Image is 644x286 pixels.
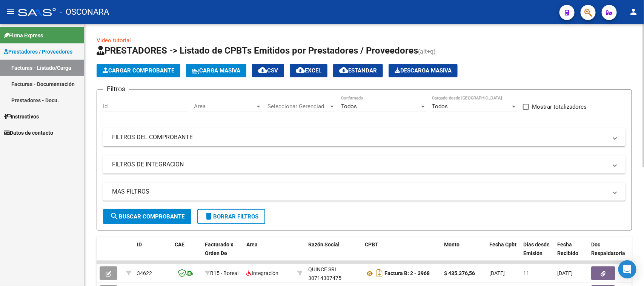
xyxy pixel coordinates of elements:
span: Buscar Comprobante [110,213,184,220]
span: Facturado x Orden De [205,241,233,256]
strong: Factura B: 2 - 3968 [384,271,430,277]
button: Estandar [333,64,383,77]
mat-icon: delete [204,212,213,221]
span: Descarga Masiva [395,67,452,74]
span: Razón Social [308,241,340,248]
div: Open Intercom Messenger [618,260,636,278]
datatable-header-cell: CPBT [362,237,441,270]
button: Descarga Masiva [389,64,458,77]
span: Mostrar totalizadores [532,102,587,111]
strong: $ 435.376,56 [444,270,475,276]
div: QUINCE SRL [308,265,338,274]
span: Doc Respaldatoria [591,241,625,256]
mat-expansion-panel-header: MAS FILTROS [103,183,626,201]
span: Carga Masiva [192,67,240,74]
span: [DATE] [557,270,573,276]
datatable-header-cell: Facturado x Orden De [202,237,243,270]
span: EXCEL [296,67,321,74]
span: Datos de contacto [4,129,53,137]
span: [DATE] [489,270,505,276]
mat-icon: person [629,7,638,16]
datatable-header-cell: Doc Respaldatoria [588,237,633,270]
mat-icon: cloud_download [258,66,267,75]
span: CSV [258,67,278,74]
span: Estandar [339,67,377,74]
span: Borrar Filtros [204,213,258,220]
i: Descargar documento [375,267,384,279]
datatable-header-cell: Días desde Emisión [520,237,554,270]
button: EXCEL [290,64,327,77]
span: 11 [523,270,529,276]
span: Monto [444,241,460,248]
span: Integración [246,270,278,276]
span: Area [194,103,255,110]
span: ID [137,241,142,248]
datatable-header-cell: CAE [172,237,202,270]
span: PRESTADORES -> Listado de CPBTs Emitidos por Prestadores / Proveedores [97,45,418,56]
h3: Filtros [103,84,129,94]
span: (alt+q) [418,48,436,55]
mat-icon: menu [6,7,15,16]
span: Todos [432,103,448,110]
span: Fecha Cpbt [489,241,516,248]
mat-panel-title: MAS FILTROS [112,188,607,196]
mat-expansion-panel-header: FILTROS DEL COMPROBANTE [103,128,626,146]
mat-expansion-panel-header: FILTROS DE INTEGRACION [103,155,626,174]
span: Seleccionar Gerenciador [267,103,329,110]
a: Video tutorial [97,37,131,44]
datatable-header-cell: Razón Social [305,237,362,270]
span: B15 - Boreal [210,270,238,276]
mat-icon: cloud_download [296,66,305,75]
span: Prestadores / Proveedores [4,48,72,56]
span: CPBT [365,241,378,248]
mat-panel-title: FILTROS DE INTEGRACION [112,160,607,169]
button: Cargar Comprobante [97,64,180,77]
datatable-header-cell: ID [134,237,172,270]
span: Firma Express [4,31,43,40]
app-download-masive: Descarga masiva de comprobantes (adjuntos) [389,64,458,77]
mat-icon: search [110,212,119,221]
span: Area [246,241,258,248]
datatable-header-cell: Monto [441,237,486,270]
datatable-header-cell: Area [243,237,294,270]
span: - OSCONARA [60,4,109,20]
button: Carga Masiva [186,64,246,77]
button: Buscar Comprobante [103,209,191,224]
span: Fecha Recibido [557,241,578,256]
datatable-header-cell: Fecha Cpbt [486,237,520,270]
span: CAE [175,241,184,248]
button: Borrar Filtros [197,209,265,224]
mat-panel-title: FILTROS DEL COMPROBANTE [112,133,607,141]
span: Todos [341,103,357,110]
button: CSV [252,64,284,77]
div: 30714307475 [308,265,359,281]
span: Instructivos [4,112,39,121]
mat-icon: cloud_download [339,66,348,75]
span: 34622 [137,270,152,276]
datatable-header-cell: Fecha Recibido [554,237,588,270]
span: Cargar Comprobante [103,67,174,74]
span: Días desde Emisión [523,241,550,256]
